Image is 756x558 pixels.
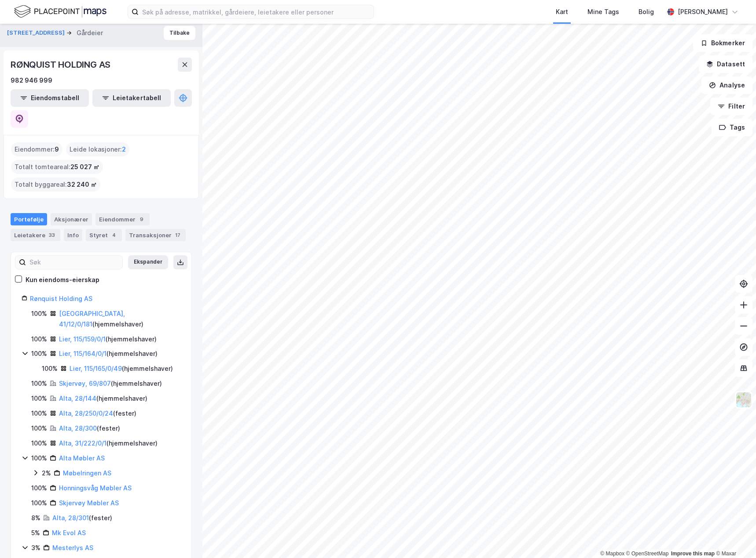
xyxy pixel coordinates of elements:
a: Mk Evol AS [52,529,86,536]
div: ( hjemmelshaver ) [59,308,181,330]
div: Eiendommer [95,213,150,225]
a: Møbelringen AS [63,469,111,477]
button: Bokmerker [693,34,752,52]
span: 32 240 ㎡ [67,179,97,190]
a: Mesterlys AS [52,544,93,551]
div: 4 [110,231,118,239]
button: Filter [710,98,752,115]
span: 25 027 ㎡ [70,162,99,172]
button: Datasett [699,55,752,73]
a: Lier, 115/165/0/49 [70,365,122,372]
a: Lier, 115/159/0/1 [59,335,106,343]
div: 100% [31,423,47,434]
a: Skjervøy, 69/807 [59,380,111,387]
div: 8% [31,513,40,523]
div: 9 [137,215,146,224]
div: Mine Tags [587,7,619,17]
input: Søk på adresse, matrikkel, gårdeiere, leietakere eller personer [139,5,374,18]
button: Tags [712,119,752,136]
span: 9 [55,144,59,155]
button: [STREET_ADDRESS] [7,29,66,37]
img: logo.f888ab2527a4732fd821a326f86c7f29.svg [14,4,106,19]
iframe: Chat Widget [712,516,756,558]
div: ( hjemmelshaver ) [59,334,157,344]
div: Kontrollprogram for chat [712,516,756,558]
div: ( fester ) [52,513,112,523]
div: 100% [31,348,47,359]
a: Improve this map [671,551,715,557]
a: Alta, 31/222/0/1 [59,439,106,447]
div: Portefølje [11,213,47,225]
button: Eiendomstabell [11,89,89,107]
div: Transaksjoner [125,229,186,241]
div: 100% [42,363,58,374]
div: RØNQUIST HOLDING AS [11,58,112,72]
div: 100% [31,408,47,419]
div: Leide lokasjoner : [66,142,129,156]
div: Aksjonærer [51,213,92,225]
a: Alta, 28/301 [52,514,89,522]
div: 5% [31,528,40,538]
div: 100% [31,453,47,464]
div: Info [64,229,82,241]
div: 3% [31,543,40,553]
a: Skjervøy Møbler AS [59,499,119,507]
a: OpenStreetMap [626,551,669,557]
a: Alta, 28/144 [59,395,96,402]
div: Totalt byggareal : [11,178,100,192]
a: Honningsvåg Møbler AS [59,484,132,492]
div: ( hjemmelshaver ) [59,378,162,389]
div: 2% [42,468,51,478]
div: [PERSON_NAME] [678,7,728,17]
div: 100% [31,378,47,389]
div: 100% [31,438,47,449]
div: 100% [31,308,47,319]
button: Analyse [701,76,752,94]
div: ( fester ) [59,423,120,434]
img: Z [735,391,752,408]
div: Gårdeier [77,28,103,38]
div: Totalt tomteareal : [11,160,103,174]
a: Mapbox [600,551,624,557]
div: Kun eiendoms-eierskap [26,275,99,285]
div: ( hjemmelshaver ) [70,363,173,374]
span: 2 [122,144,126,155]
div: ( hjemmelshaver ) [59,348,158,359]
div: ( hjemmelshaver ) [59,438,158,449]
div: ( fester ) [59,408,136,419]
div: 33 [47,231,57,239]
input: Søk [26,256,122,269]
div: Leietakere [11,229,60,241]
div: 100% [31,393,47,404]
button: Tilbake [164,26,195,40]
a: Alta, 28/300 [59,424,97,432]
a: [GEOGRAPHIC_DATA], 41/12/0/181 [59,310,125,328]
div: ( hjemmelshaver ) [59,393,147,404]
a: Alta, 28/250/0/24 [59,409,113,417]
div: 982 946 999 [11,75,52,86]
a: Alta Møbler AS [59,454,105,462]
div: Kart [556,7,568,17]
div: 100% [31,334,47,344]
div: 17 [173,231,182,239]
button: Ekspander [128,255,168,269]
a: Rønquist Holding AS [30,295,92,302]
div: 100% [31,498,47,508]
div: Eiendommer : [11,142,62,156]
div: Styret [86,229,122,241]
button: Leietakertabell [92,89,171,107]
a: Lier, 115/164/0/1 [59,350,106,357]
div: 100% [31,483,47,493]
div: Bolig [639,7,654,17]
